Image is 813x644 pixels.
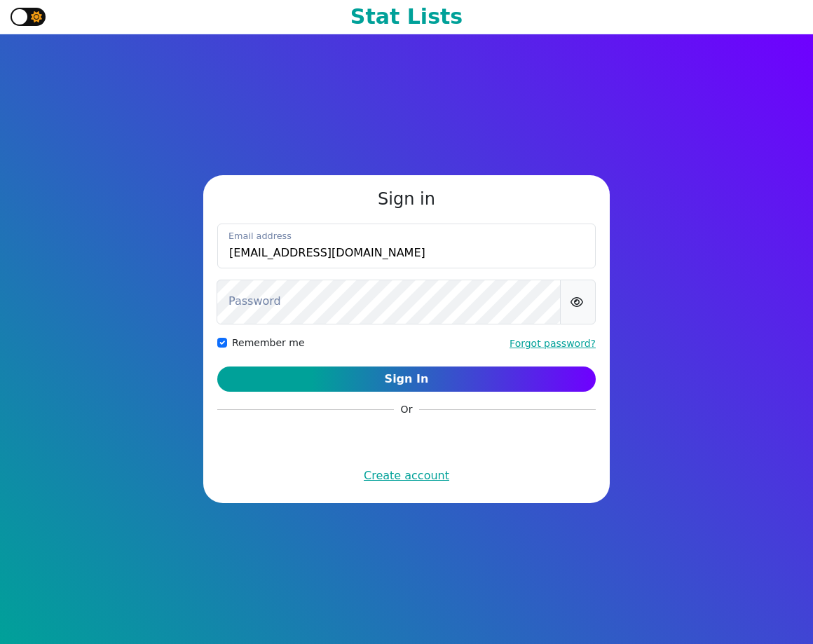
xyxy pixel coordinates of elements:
h3: Sign in [217,189,596,210]
span: Or [394,402,420,417]
button: Sign In [217,366,596,392]
label: Remember me [232,336,305,350]
a: Create account [364,469,449,482]
h1: Stat Lists [350,4,463,29]
a: Forgot password? [510,338,596,349]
